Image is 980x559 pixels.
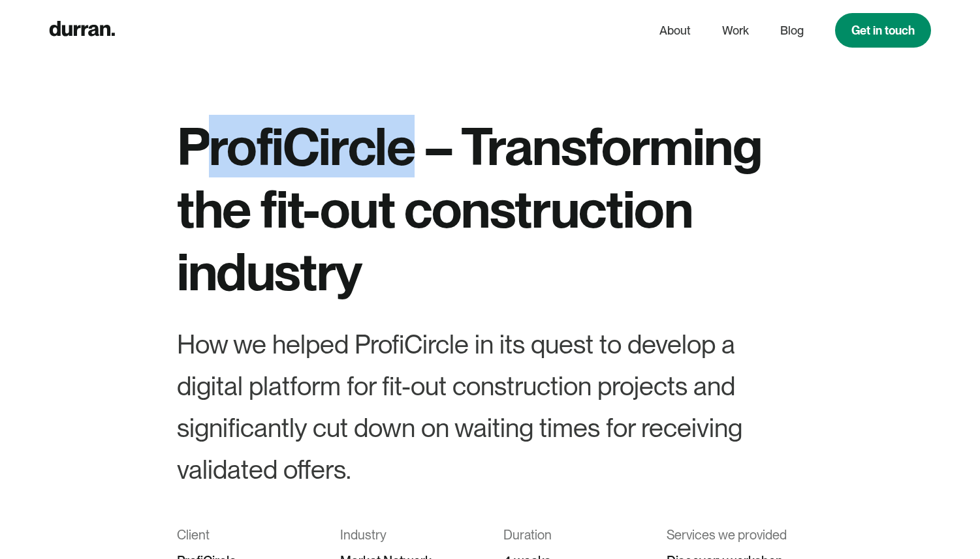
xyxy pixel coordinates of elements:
[722,18,749,43] a: Work
[667,522,804,548] div: Services we provided
[177,522,314,548] div: Client
[177,115,804,303] h1: ProfiCircle – Transforming the fit-out construction industry
[780,18,804,43] a: Blog
[177,324,804,491] div: How we helped ProfiCircle in its quest to develop a digital platform for fit-out construction pro...
[835,13,931,48] a: Get in touch
[340,522,477,548] div: Industry
[659,18,691,43] a: About
[49,18,115,43] a: home
[503,522,640,548] div: Duration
